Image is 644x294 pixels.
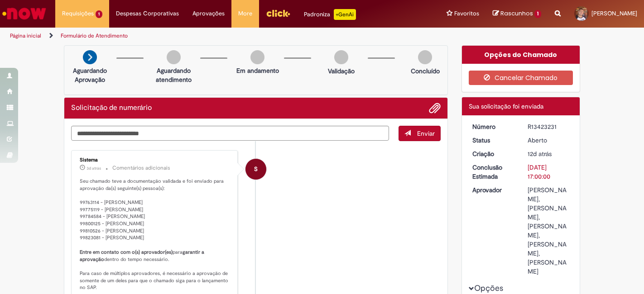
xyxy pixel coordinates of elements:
span: 1 [534,10,541,18]
dt: Criação [466,149,521,158]
span: Sua solicitação foi enviada [469,102,543,110]
dt: Número [466,122,521,131]
b: garantir a aprovação [80,249,206,263]
div: 18/08/2025 08:06:12 [528,149,570,158]
img: arrow-next.png [83,50,97,64]
h2: Solicitação de numerário Histórico de tíquete [71,104,152,112]
span: Despesas Corporativas [116,9,179,18]
time: 26/08/2025 12:31:12 [87,166,101,171]
dt: Conclusão Estimada [466,163,521,181]
span: S [254,158,258,180]
img: img-circle-grey.png [418,50,432,64]
span: 3d atrás [87,166,101,171]
dt: Aprovador [466,185,521,194]
span: Enviar [417,129,435,138]
span: [PERSON_NAME] [591,9,637,17]
img: img-circle-grey.png [334,50,348,64]
div: System [245,159,266,180]
p: Concluído [411,66,440,76]
img: click_logo_yellow_360x200.png [266,6,290,20]
span: 1 [96,10,102,18]
button: Cancelar Chamado [469,71,573,85]
button: Enviar [399,126,441,141]
span: Aprovações [192,9,225,18]
span: Rascunhos [500,9,533,18]
img: img-circle-grey.png [167,50,181,64]
div: [PERSON_NAME], [PERSON_NAME], [PERSON_NAME], [PERSON_NAME], [PERSON_NAME] [528,185,570,276]
textarea: Digite sua mensagem aqui... [71,126,389,141]
button: Adicionar anexos [429,102,441,114]
span: More [238,9,252,18]
ul: Trilhas de página [7,28,423,44]
time: 18/08/2025 08:06:12 [528,150,552,158]
p: +GenAi [334,9,356,20]
div: Sistema [80,157,231,163]
span: Favoritos [454,9,479,18]
span: Requisições [62,9,94,18]
a: Rascunhos [493,9,541,18]
img: ServiceNow [1,5,48,23]
p: Validação [328,66,355,76]
div: R13423231 [528,122,570,131]
dt: Status [466,136,521,145]
img: img-circle-grey.png [250,50,264,64]
span: 12d atrás [528,150,552,158]
div: Opções do Chamado [462,46,580,64]
a: Formulário de Atendimento [61,32,128,39]
p: Aguardando Aprovação [68,66,112,84]
div: Aberto [528,136,570,145]
div: Padroniza [304,9,356,20]
p: Em andamento [236,66,279,75]
div: [DATE] 17:00:00 [528,163,570,181]
small: Comentários adicionais [112,164,170,172]
a: Página inicial [10,32,41,39]
p: Aguardando atendimento [152,66,196,84]
b: Entre em contato com o(s) aprovador(es) [80,249,173,256]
